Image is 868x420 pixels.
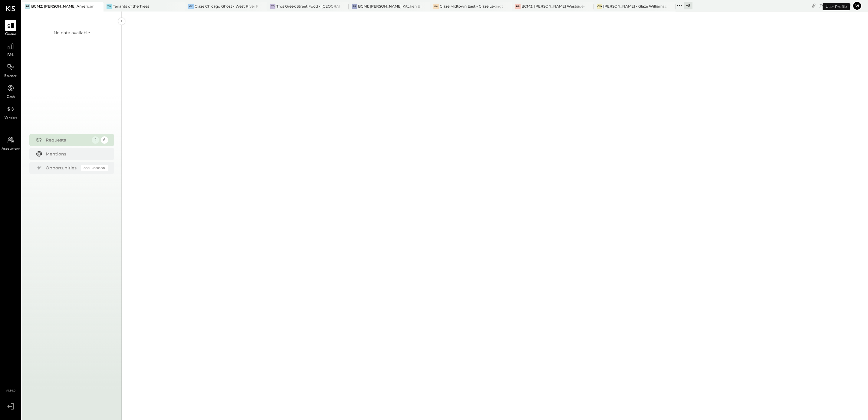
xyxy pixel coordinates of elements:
div: Requests [46,137,89,143]
span: Balance [4,74,17,79]
div: copy link [811,2,817,9]
a: Queue [0,20,21,37]
a: P&L [0,41,21,58]
div: [PERSON_NAME] - Glaze Williamsburg One LLC [603,4,666,9]
div: GM [433,4,439,9]
div: BR [352,4,357,9]
button: Vi [852,1,862,11]
span: Cash [7,95,15,100]
div: To [107,4,112,9]
div: No data available [54,30,90,36]
div: Coming Soon [81,165,108,171]
div: BS [25,4,30,9]
a: Accountant [0,134,21,152]
div: Glaze Chicago Ghost - West River Rice LLC [195,4,258,9]
a: Cash [0,82,21,100]
div: Opportunities [46,165,78,171]
div: BCM1: [PERSON_NAME] Kitchen Bar Market [358,4,421,9]
span: Queue [5,32,16,37]
div: BCM2: [PERSON_NAME] American Cooking [31,4,94,9]
span: P&L [7,53,14,58]
div: BCM3: [PERSON_NAME] Westside Grill [521,4,585,9]
div: [DATE] [818,3,851,8]
div: Glaze Midtown East - Glaze Lexington One LLC [440,4,503,9]
div: Tenants of the Trees [113,4,149,9]
a: Vendors [0,103,21,121]
div: User Profile [823,3,850,10]
div: TG [270,4,275,9]
div: GC [188,4,194,9]
a: Balance [0,62,21,79]
div: Tros Greek Street Food - [GEOGRAPHIC_DATA] [276,4,340,9]
div: 6 [101,136,108,144]
span: Accountant [2,146,20,152]
div: BR [515,4,521,9]
div: + 5 [684,2,692,9]
span: Vendors [4,115,17,121]
div: Mentions [46,151,105,157]
div: GW [597,4,602,9]
div: 2 [92,136,99,144]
